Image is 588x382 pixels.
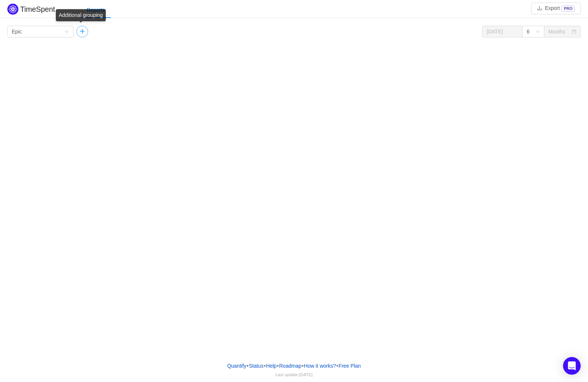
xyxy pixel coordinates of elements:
[76,26,88,37] button: icon: plus
[20,5,55,13] h2: TimeSpent
[247,363,249,369] span: •
[275,372,313,377] span: Last update:
[65,29,69,35] i: icon: down
[302,363,304,369] span: •
[336,363,338,369] span: •
[535,29,540,35] i: icon: down
[279,360,302,371] a: Roadmap
[81,2,111,18] div: Reports
[572,29,576,35] i: icon: calendar
[227,360,247,371] a: Quantify
[249,360,264,371] a: Status
[482,26,523,37] input: Start date
[548,26,565,37] div: Months
[264,363,266,369] span: •
[299,372,313,377] span: [DATE]
[563,357,581,375] div: Open Intercom Messenger
[7,4,18,15] img: Quantify logo
[531,3,581,14] button: icon: downloadExportPRO
[304,360,336,371] button: How it works?
[338,360,361,371] button: Free Plan
[277,363,279,369] span: •
[56,9,106,21] div: Additional grouping
[527,26,530,37] div: 6
[12,26,22,37] div: Epic
[266,360,277,371] a: Help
